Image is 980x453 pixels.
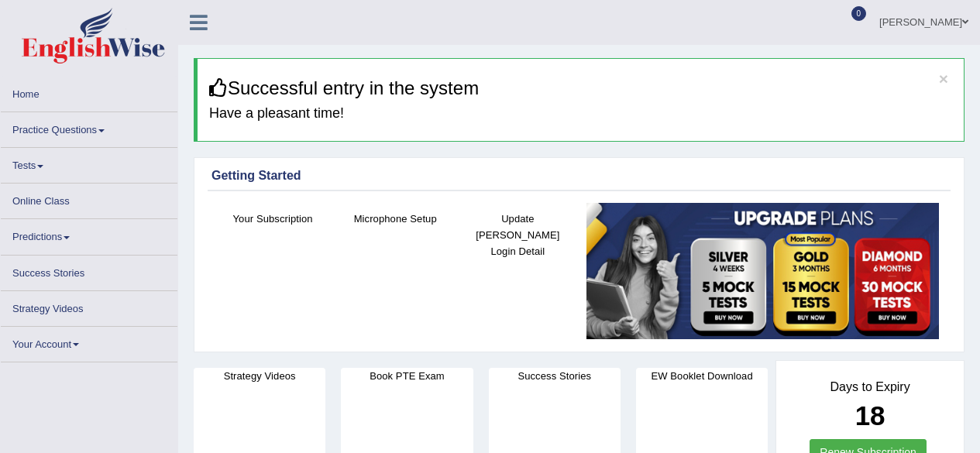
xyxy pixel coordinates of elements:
b: 18 [855,400,885,431]
h4: Microphone Setup [342,211,449,227]
div: Getting Started [211,166,947,185]
a: Predictions [1,219,177,249]
h4: Days to Expiry [793,380,947,394]
a: Tests [1,148,177,178]
img: small5.jpg [586,203,939,339]
h4: Your Subscription [219,211,326,227]
h3: Successful entry in the system [209,78,952,98]
h4: EW Booklet Download [636,368,768,384]
h4: Have a pleasant time! [209,106,952,122]
a: Your Account [1,327,177,357]
h4: Update [PERSON_NAME] Login Detail [464,211,571,259]
a: Success Stories [1,256,177,286]
a: Home [1,77,177,107]
h4: Strategy Videos [194,368,325,384]
h4: Success Stories [489,368,621,384]
button: × [939,70,948,87]
h4: Book PTE Exam [341,368,473,384]
a: Online Class [1,184,177,214]
a: Strategy Videos [1,291,177,321]
span: 0 [851,6,867,21]
a: Practice Questions [1,112,177,142]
